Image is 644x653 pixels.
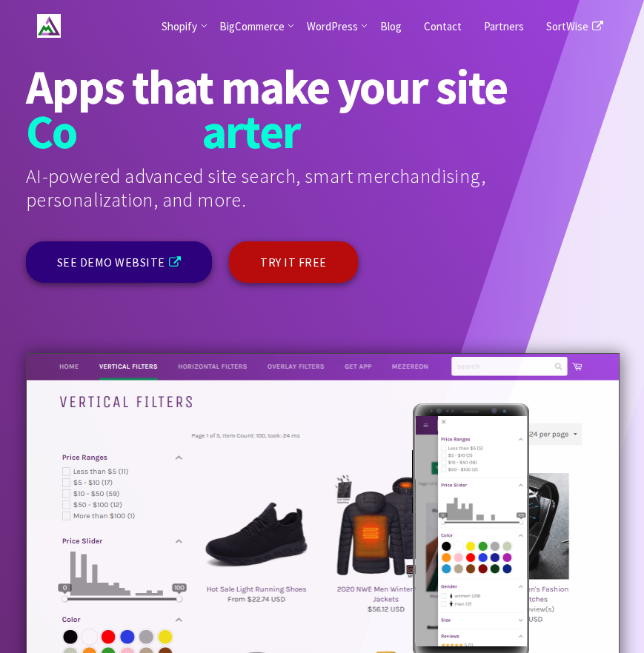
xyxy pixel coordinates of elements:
div: AI-powered advanced site search, smart merchandising, personalization, and more. [26,164,560,241]
img: Mezereon [37,14,61,38]
a: SEE DEMO WEBSITE [26,241,213,283]
a: Mezereon [26,11,61,36]
img: demo-mobile.c00830e.png [416,416,527,646]
a: TRY IT FREE [229,241,358,283]
strong: Apps that make your site [26,64,514,109]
